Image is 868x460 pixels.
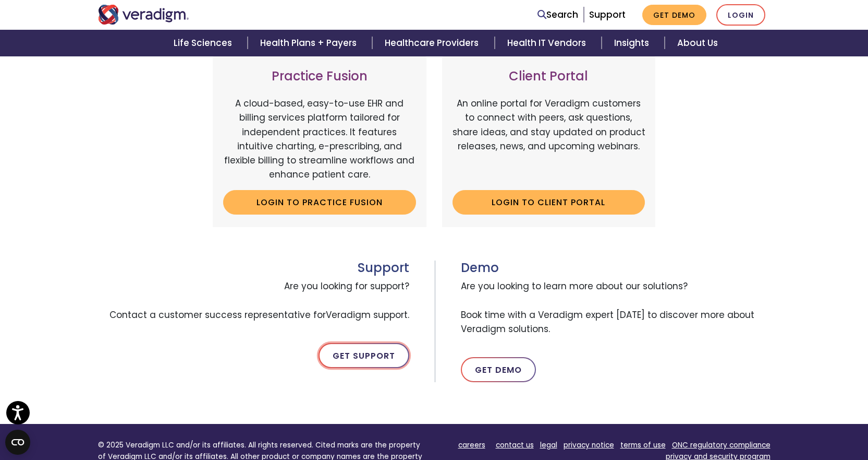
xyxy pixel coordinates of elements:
p: An online portal for Veradigm customers to connect with peers, ask questions, share ideas, and st... [453,97,645,182]
button: Open CMP widget [5,430,30,455]
a: Login to Client Portal [453,190,645,214]
a: Search [537,8,578,22]
a: Get Support [319,343,409,368]
a: Get Demo [461,357,536,382]
span: Are you looking to learn more about our solutions? Book time with a Veradigm expert [DATE] to dis... [461,275,771,340]
span: Are you looking for support? Contact a customer success representative for [98,275,409,326]
iframe: Drift Chat Widget [668,385,855,447]
a: Get Demo [642,5,706,25]
span: Veradigm support. [326,309,409,321]
a: contact us [496,440,534,450]
a: Login [716,4,765,26]
a: Healthcare Providers [372,30,494,56]
img: Veradigm logo [98,5,189,25]
a: privacy notice [564,440,614,450]
a: Health IT Vendors [495,30,602,56]
a: Life Sciences [161,30,248,56]
a: Health Plans + Payers [248,30,372,56]
h3: Practice Fusion [223,69,416,84]
a: Insights [602,30,665,56]
h3: Demo [461,261,771,276]
a: careers [458,440,485,450]
a: Login to Practice Fusion [223,190,416,214]
a: Support [589,8,626,21]
a: terms of use [620,440,666,450]
a: About Us [665,30,730,56]
h3: Client Portal [453,69,645,84]
a: legal [540,440,557,450]
p: A cloud-based, easy-to-use EHR and billing services platform tailored for independent practices. ... [223,97,416,182]
h3: Support [98,261,409,276]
